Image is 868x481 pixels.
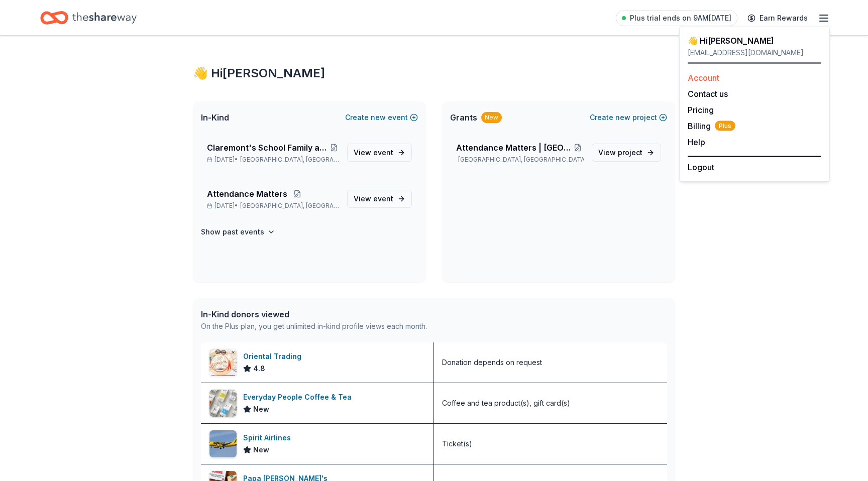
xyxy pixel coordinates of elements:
span: event [373,148,393,157]
img: Image for Everyday People Coffee & Tea [209,390,237,417]
p: [DATE] • [207,156,339,164]
div: New [481,112,502,123]
div: Donation depends on request [442,356,542,369]
a: Home [40,6,137,30]
button: Help [688,136,705,148]
a: Account [688,73,719,83]
div: Everyday People Coffee & Tea [243,391,356,403]
div: 👋 Hi [PERSON_NAME] [193,65,675,81]
a: Plus trial ends on 9AM[DATE] [616,10,737,26]
span: New [253,444,269,456]
span: Billing [688,120,735,132]
button: Createnewevent [345,111,418,124]
span: Grants [450,111,477,124]
span: new [371,111,386,124]
span: Attendance Matters [207,188,287,200]
span: Plus [715,121,735,131]
span: event [373,194,393,203]
span: View [354,147,393,159]
div: Spirit Airlines [243,432,295,444]
p: [DATE] • [207,202,339,210]
img: Image for Oriental Trading [209,349,237,376]
button: Contact us [688,88,728,100]
span: View [598,147,642,159]
div: Oriental Trading [243,350,305,363]
a: Earn Rewards [741,9,814,27]
h4: Show past events [201,226,264,238]
button: Show past events [201,226,275,238]
a: View event [347,190,412,208]
span: Attendance Matters | [GEOGRAPHIC_DATA] #307 [456,142,572,154]
a: View event [347,144,412,162]
span: New [253,403,269,415]
div: Coffee and tea product(s), gift card(s) [442,397,570,409]
a: Pricing [688,105,714,115]
a: View project [592,144,661,162]
span: View [354,193,393,205]
div: On the Plus plan, you get unlimited in-kind profile views each month. [201,320,427,332]
div: 👋 Hi [PERSON_NAME] [688,35,821,47]
button: BillingPlus [688,120,735,132]
span: In-Kind [201,111,229,124]
span: new [615,111,630,124]
div: [EMAIL_ADDRESS][DOMAIN_NAME] [688,47,821,59]
p: [GEOGRAPHIC_DATA], [GEOGRAPHIC_DATA] [456,156,584,164]
span: Claremont's School Family and Community Council Meeting [207,142,329,154]
button: Logout [688,161,714,173]
span: Plus trial ends on 9AM[DATE] [630,12,731,24]
span: project [618,148,642,157]
button: Createnewproject [590,111,667,124]
img: Image for Spirit Airlines [209,430,237,457]
span: [GEOGRAPHIC_DATA], [GEOGRAPHIC_DATA] [240,202,339,210]
div: In-Kind donors viewed [201,308,427,320]
span: [GEOGRAPHIC_DATA], [GEOGRAPHIC_DATA] [240,156,339,164]
span: 4.8 [253,363,265,375]
div: Ticket(s) [442,438,472,450]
